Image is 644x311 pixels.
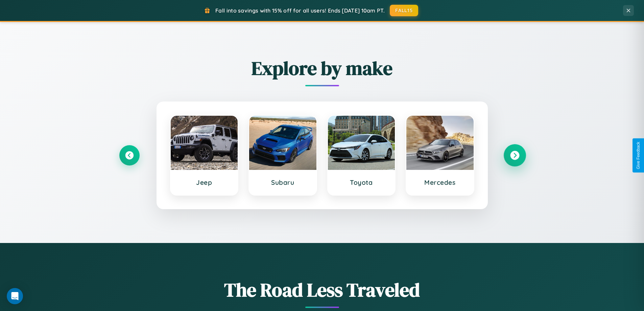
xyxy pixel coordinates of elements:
[119,277,525,303] h1: The Road Less Traveled
[215,7,385,14] span: Fall into savings with 15% off for all users! Ends [DATE] 10am PT.
[177,178,231,186] h3: Jeep
[390,5,418,16] button: FALL15
[335,178,388,186] h3: Toyota
[256,178,310,186] h3: Subaru
[413,178,467,186] h3: Mercedes
[119,55,525,81] h2: Explore by make
[7,288,23,304] div: Open Intercom Messenger
[636,142,641,169] div: Give Feedback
